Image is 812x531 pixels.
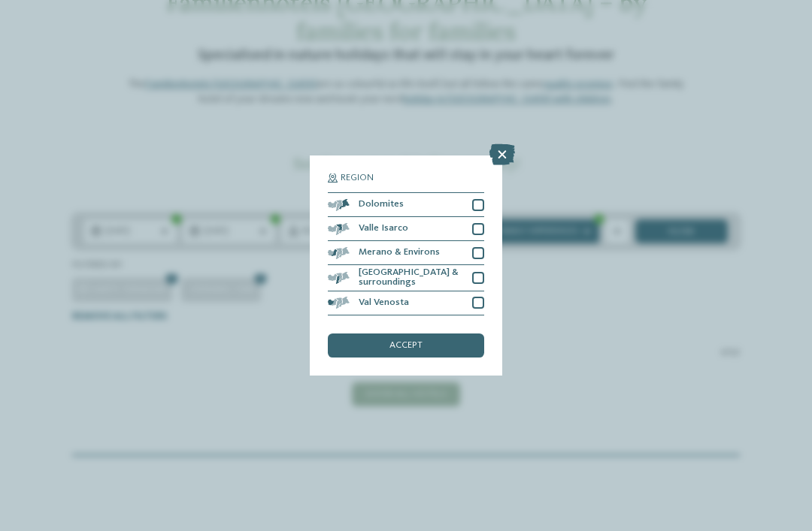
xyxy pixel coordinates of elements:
span: Valle Isarco [359,224,408,234]
span: Merano & Environs [359,248,440,258]
span: [GEOGRAPHIC_DATA] & surroundings [359,268,463,288]
span: Region [341,173,374,183]
span: Dolomites [359,200,404,210]
span: accept [389,341,423,351]
span: Val Venosta [359,298,409,308]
